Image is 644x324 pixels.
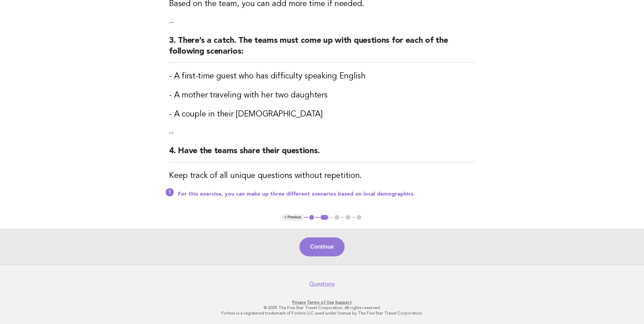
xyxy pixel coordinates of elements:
[114,300,530,305] p: · ·
[178,191,475,198] p: For this exercise, you can make up three different scenarios based on local demographics.
[169,18,475,27] p: --
[169,170,475,181] h3: Keep track of all unique questions without repetition.
[169,128,475,138] p: --
[307,300,334,305] a: Terms of Use
[169,90,475,101] h3: - A mother traveling with her two daughters
[309,281,335,287] a: Questions
[335,300,352,305] a: Support
[169,109,475,120] h3: - A couple in their [DEMOGRAPHIC_DATA]
[169,71,475,82] h3: - A first-time guest who has difficulty speaking English
[114,305,530,310] p: © 2025 The Five Star Travel Corporation. All rights reserved.
[169,146,475,162] h2: 4. Have the teams share their questions.
[299,237,345,256] button: Continue
[319,214,329,221] button: 2
[292,300,306,305] a: Privacy
[282,214,304,221] button: < Previous
[114,310,530,316] p: Forbes is a registered trademark of Forbes LLC used under license by The Five Star Travel Corpora...
[169,35,475,63] h2: 3. There’s a catch. The teams must come up with questions for each of the following scenarios:
[308,214,315,221] button: 1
